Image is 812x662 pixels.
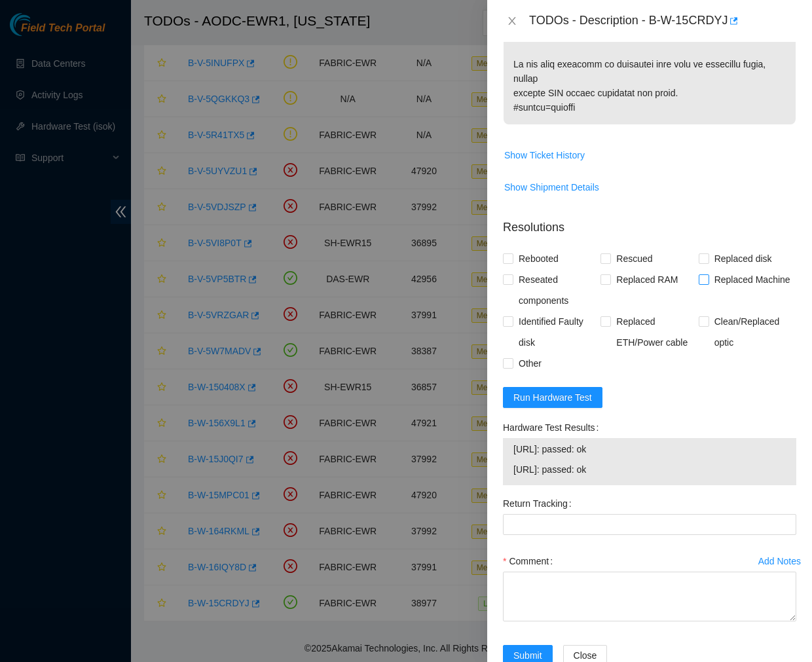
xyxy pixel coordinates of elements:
[611,248,657,269] span: Rescued
[513,353,547,374] span: Other
[758,557,801,566] div: Add Notes
[758,551,802,572] button: Add Notes
[513,248,564,269] span: Rebooted
[503,387,602,408] button: Run Hardware Test
[507,16,517,26] span: close
[611,311,698,353] span: Replaced ETH/Power cable
[504,177,600,198] button: Show Shipment Details
[709,269,796,290] span: Replaced Machine
[504,180,599,194] span: Show Shipment Details
[529,10,796,31] div: TODOs - Description - B-W-15CRDYJ
[503,417,604,438] label: Hardware Test Results
[503,493,577,514] label: Return Tracking
[513,390,592,405] span: Run Hardware Test
[709,248,777,269] span: Replaced disk
[504,148,585,162] span: Show Ticket History
[513,442,786,456] span: [URL]: passed: ok
[504,145,585,166] button: Show Ticket History
[611,269,683,290] span: Replaced RAM
[513,311,600,353] span: Identified Faulty disk
[503,208,796,236] p: Resolutions
[503,15,521,28] button: Close
[503,551,558,572] label: Comment
[513,462,786,477] span: [URL]: passed: ok
[709,311,796,353] span: Clean/Replaced optic
[503,572,796,621] textarea: Comment
[503,514,796,535] input: Return Tracking
[513,269,600,311] span: Reseated components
